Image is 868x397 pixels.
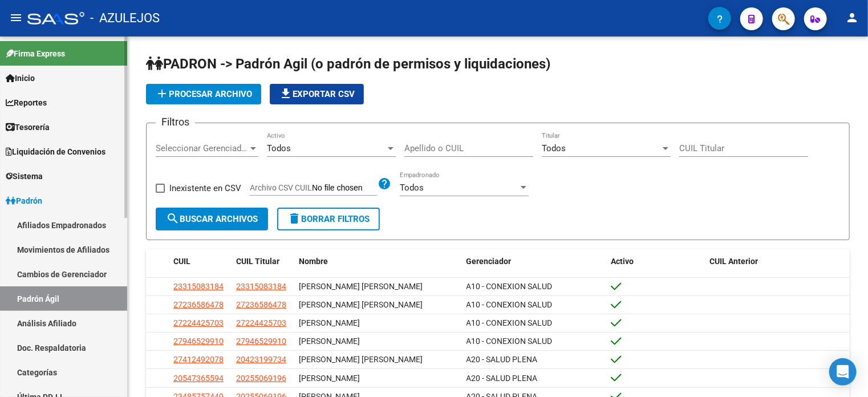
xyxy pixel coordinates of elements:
[166,214,258,224] span: Buscar Archivos
[467,282,553,291] span: A10 - CONEXION SALUD
[156,143,248,153] span: Seleccionar Gerenciador
[299,337,360,346] span: [PERSON_NAME]
[287,212,301,225] mat-icon: delete
[6,145,106,158] span: Liquidación de Convenios
[267,143,291,153] span: Todos
[173,355,224,364] span: 27412492078
[606,249,705,274] datatable-header-cell: Activo
[173,318,224,327] span: 27224425703
[156,114,195,130] h3: Filtros
[6,72,35,84] span: Inicio
[6,47,65,60] span: Firma Express
[6,170,43,183] span: Sistema
[299,318,360,327] span: [PERSON_NAME]
[299,355,423,364] span: [PERSON_NAME] [PERSON_NAME]
[166,212,180,225] mat-icon: search
[467,257,512,266] span: Gerenciador
[232,249,294,274] datatable-header-cell: CUIL Titular
[294,249,462,274] datatable-header-cell: Nombre
[169,249,232,274] datatable-header-cell: CUIL
[6,121,50,133] span: Tesorería
[710,257,759,266] span: CUIL Anterior
[279,87,293,100] mat-icon: file_download
[169,181,241,195] span: Inexistente en CSV
[279,89,355,99] span: Exportar CSV
[146,56,550,72] span: PADRON -> Padrón Agil (o padrón de permisos y liquidaciones)
[829,358,857,386] div: Open Intercom Messenger
[400,183,424,193] span: Todos
[299,374,360,383] span: [PERSON_NAME]
[467,300,553,309] span: A10 - CONEXION SALUD
[378,177,391,191] mat-icon: help
[90,6,160,31] span: - AZULEJOS
[155,89,252,99] span: Procesar archivo
[287,214,370,224] span: Borrar Filtros
[312,183,378,193] input: Archivo CSV CUIL
[270,84,364,104] button: Exportar CSV
[542,143,566,153] span: Todos
[173,374,224,383] span: 20547365594
[6,195,42,207] span: Padrón
[173,282,224,291] span: 23315083184
[467,374,538,383] span: A20 - SALUD PLENA
[299,300,423,309] span: [PERSON_NAME] [PERSON_NAME]
[236,355,286,364] span: 20423199734
[146,84,261,104] button: Procesar archivo
[236,318,286,327] span: 27224425703
[156,208,268,230] button: Buscar Archivos
[236,337,286,346] span: 27946529910
[173,257,190,266] span: CUIL
[236,282,286,291] span: 23315083184
[250,183,312,192] span: Archivo CSV CUIL
[173,300,224,309] span: 27236586478
[611,257,634,266] span: Activo
[462,249,607,274] datatable-header-cell: Gerenciador
[705,249,850,274] datatable-header-cell: CUIL Anterior
[173,337,224,346] span: 27946529910
[299,282,423,291] span: [PERSON_NAME] [PERSON_NAME]
[9,11,23,25] mat-icon: menu
[277,208,380,230] button: Borrar Filtros
[467,337,553,346] span: A10 - CONEXION SALUD
[236,257,279,266] span: CUIL Titular
[155,87,169,100] mat-icon: add
[236,374,286,383] span: 20255069196
[467,318,553,327] span: A10 - CONEXION SALUD
[845,11,859,25] mat-icon: person
[236,300,286,309] span: 27236586478
[6,96,47,109] span: Reportes
[299,257,328,266] span: Nombre
[467,355,538,364] span: A20 - SALUD PLENA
